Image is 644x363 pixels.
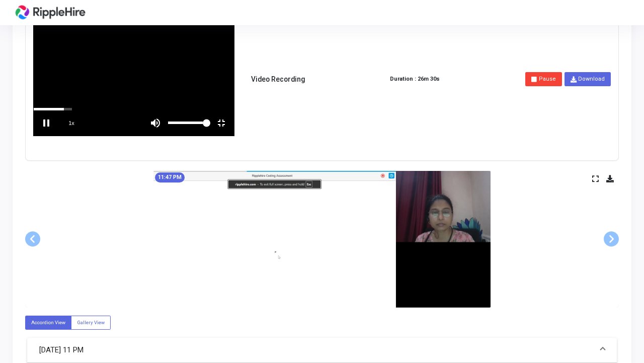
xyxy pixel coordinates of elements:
div: scrub bar [34,108,234,110]
label: Accordion View [25,316,71,329]
mat-panel-title: [DATE] 11 PM [39,344,593,356]
strong: Duration : 26m 30s [390,75,440,84]
h5: Video Recording [251,75,305,84]
label: Gallery View [71,316,111,329]
mat-expansion-panel-header: [DATE] 11 PM [27,338,617,363]
img: logo [13,3,88,23]
div: volume level [168,110,209,136]
img: screenshot-1756318658273.jpeg [153,171,491,308]
button: Pause [525,72,562,86]
mat-chip: 11:47 PM [155,172,185,183]
a: Download [565,72,611,86]
span: playback speed button [59,110,84,136]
